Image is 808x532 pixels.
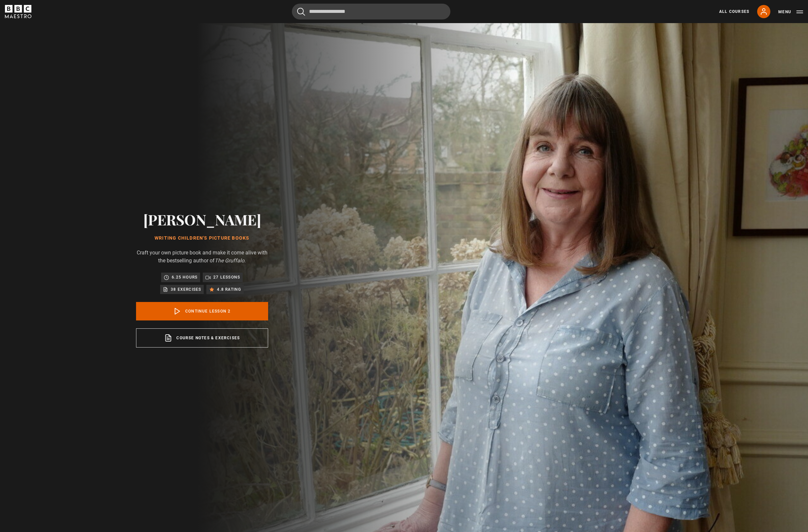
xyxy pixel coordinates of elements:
[172,274,197,281] p: 6.25 hours
[297,8,305,16] button: Submit the search query
[136,211,268,228] h2: [PERSON_NAME]
[136,328,268,348] a: Course notes & exercises
[215,257,244,264] i: The Gruffalo
[136,302,268,320] a: Continue lesson 2
[778,9,803,15] button: Toggle navigation
[217,286,241,293] p: 4.8 rating
[213,274,240,281] p: 27 lessons
[719,9,749,15] a: All Courses
[136,249,268,265] p: Craft your own picture book and make it come alive with the bestselling author of .
[136,236,268,241] h1: Writing Children's Picture Books
[292,4,450,19] input: Search
[171,286,201,293] p: 38 exercises
[5,5,31,18] svg: BBC Maestro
